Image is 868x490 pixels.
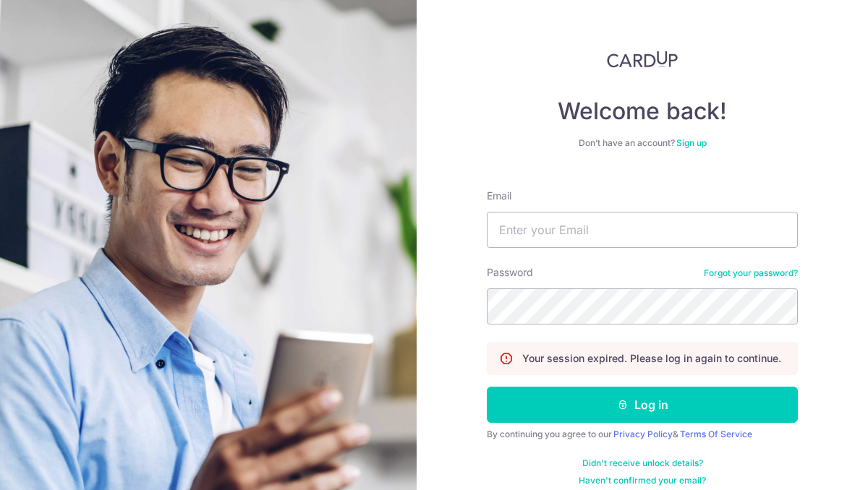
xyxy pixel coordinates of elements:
label: Email [487,189,511,203]
a: Didn't receive unlock details? [582,457,703,469]
a: Forgot your password? [704,267,798,279]
a: Privacy Policy [613,429,673,439]
img: CardUp Logo [607,51,678,68]
a: Terms Of Service [680,429,752,439]
div: Don’t have an account? [487,137,798,149]
button: Log in [487,387,798,423]
h4: Welcome back! [487,97,798,126]
label: Password [487,265,533,280]
a: Haven't confirmed your email? [579,475,706,486]
div: By continuing you agree to our & [487,429,798,440]
p: Your session expired. Please log in again to continue. [522,351,781,366]
input: Enter your Email [487,212,798,248]
a: Sign up [676,137,707,148]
